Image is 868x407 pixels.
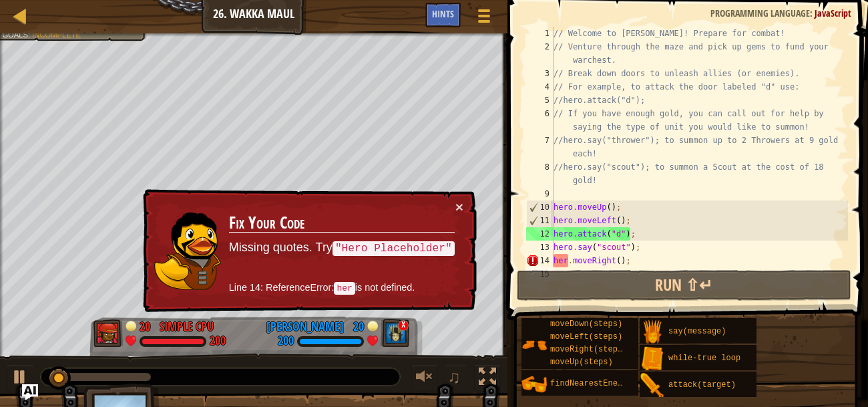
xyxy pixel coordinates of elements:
span: Hints [432,7,454,20]
button: Run ⇧↵ [517,270,851,301]
div: 7 [526,134,554,160]
span: Programming language [710,7,810,19]
span: ♫ [447,367,461,387]
span: JavaScript [815,7,851,19]
div: 14 [526,254,554,267]
button: × [455,200,463,214]
img: portrait.png [640,319,665,345]
p: Missing quotes. Try [229,239,455,257]
img: portrait.png [640,346,665,372]
button: Ask AI [22,384,38,400]
div: 2 [526,40,554,67]
img: portrait.png [521,332,547,358]
button: ♫ [445,365,467,392]
div: 9 [526,187,554,200]
span: moveUp(steps) [550,358,613,367]
img: thang_avatar_frame.png [93,319,123,348]
div: 20 [351,318,364,330]
button: Toggle fullscreen [474,365,501,392]
div: 1 [526,27,554,40]
span: say(message) [668,327,726,336]
span: : [810,7,815,19]
img: duck_alejandro.png [154,213,221,290]
h3: Fix Your Code [229,214,455,233]
img: thang_avatar_frame.png [381,319,410,348]
span: findNearestEnemy() [550,379,637,388]
span: moveLeft(steps) [550,332,622,342]
div: 6 [526,107,554,134]
div: Simple CPU [160,318,214,335]
div: 15 [526,267,554,281]
div: 11 [527,214,554,227]
code: "Hero Placeholder" [333,241,455,256]
span: while-true loop [668,354,740,363]
div: 8 [526,160,554,187]
div: 13 [526,241,554,254]
div: x [398,320,409,331]
button: Adjust volume [411,365,438,392]
div: [PERSON_NAME] [266,318,344,335]
button: Ctrl + P: Play [7,365,33,392]
img: portrait.png [521,372,547,397]
div: 5 [526,94,554,107]
button: Show game menu [467,3,501,34]
div: 3 [526,67,554,80]
div: 200 [278,335,294,348]
div: 10 [527,200,554,214]
div: 4 [526,80,554,94]
span: moveDown(steps) [550,319,622,329]
div: 20 [140,318,153,330]
img: portrait.png [640,373,665,398]
div: 200 [210,335,226,348]
code: her [334,282,355,295]
span: attack(target) [668,380,736,390]
p: Line 14: ReferenceError: is not defined. [229,281,455,295]
div: 12 [526,227,554,241]
span: moveRight(steps) [550,345,627,354]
